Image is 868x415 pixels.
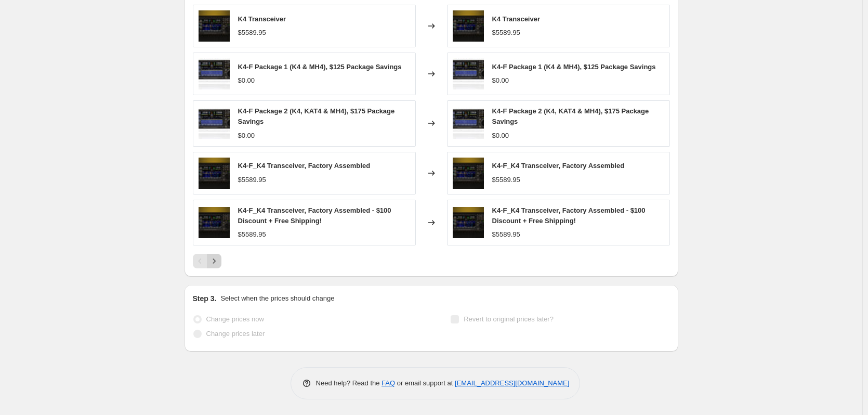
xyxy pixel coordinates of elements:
[238,206,391,225] span: K4-F_K4 Transceiver, Factory Assembled - $100 Discount + Free Shipping!
[199,58,230,89] img: k4-front-white-bg-product_fc5b8916-3e59-4a7e-9a72-005d9a8ab3b3_80x.jpg
[492,206,646,225] span: K4-F_K4 Transceiver, Factory Assembled - $100 Discount + Free Shipping!
[453,108,484,139] img: k4-front-white-bg-product_db7cb3af-3c9f-4775-9dff-08a54f3edd1f_80x.jpg
[199,207,230,238] img: k4front-headonsplitscreen-updated11_20_47a1f817-897a-42ad-9ffb-7773eab3ec7a_80x.jpg
[206,330,265,338] span: Change prices later
[238,229,266,240] div: $5589.95
[492,162,625,170] span: K4-F_K4 Transceiver, Factory Assembled
[238,15,286,23] span: K4 Transceiver
[199,10,230,42] img: k4front-headonsplitscreen-updated11_20_80x.jpg
[220,293,334,304] p: Select when the prices should change
[453,58,484,89] img: k4-front-white-bg-product_fc5b8916-3e59-4a7e-9a72-005d9a8ab3b3_80x.jpg
[453,207,484,238] img: k4front-headonsplitscreen-updated11_20_47a1f817-897a-42ad-9ffb-7773eab3ec7a_80x.jpg
[199,108,230,139] img: k4-front-white-bg-product_db7cb3af-3c9f-4775-9dff-08a54f3edd1f_80x.jpg
[455,379,569,387] a: [EMAIL_ADDRESS][DOMAIN_NAME]
[492,107,649,125] span: K4-F Package 2 (K4, KAT4 & MH4), $175 Package Savings
[238,107,395,125] span: K4-F Package 2 (K4, KAT4 & MH4), $175 Package Savings
[238,63,402,71] span: K4-F Package 1 (K4 & MH4), $125 Package Savings
[492,131,509,141] div: $0.00
[492,63,656,71] span: K4-F Package 1 (K4 & MH4), $125 Package Savings
[492,229,520,240] div: $5589.95
[492,75,509,86] div: $0.00
[193,254,221,268] nav: Pagination
[238,162,371,170] span: K4-F_K4 Transceiver, Factory Assembled
[492,15,541,23] span: K4 Transceiver
[207,254,221,268] button: Next
[492,28,520,38] div: $5589.95
[206,315,264,323] span: Change prices now
[238,175,266,185] div: $5589.95
[316,379,382,387] span: Need help? Read the
[238,131,255,141] div: $0.00
[193,293,217,304] h2: Step 3.
[464,315,554,323] span: Revert to original prices later?
[382,379,395,387] a: FAQ
[453,10,484,42] img: k4front-headonsplitscreen-updated11_20_80x.jpg
[238,28,266,38] div: $5589.95
[395,379,455,387] span: or email support at
[238,75,255,86] div: $0.00
[453,158,484,189] img: k4front-headonsplitscreen-updated11_20_47a1f817-897a-42ad-9ffb-7773eab3ec7a_80x.jpg
[199,158,230,189] img: k4front-headonsplitscreen-updated11_20_47a1f817-897a-42ad-9ffb-7773eab3ec7a_80x.jpg
[492,175,520,185] div: $5589.95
